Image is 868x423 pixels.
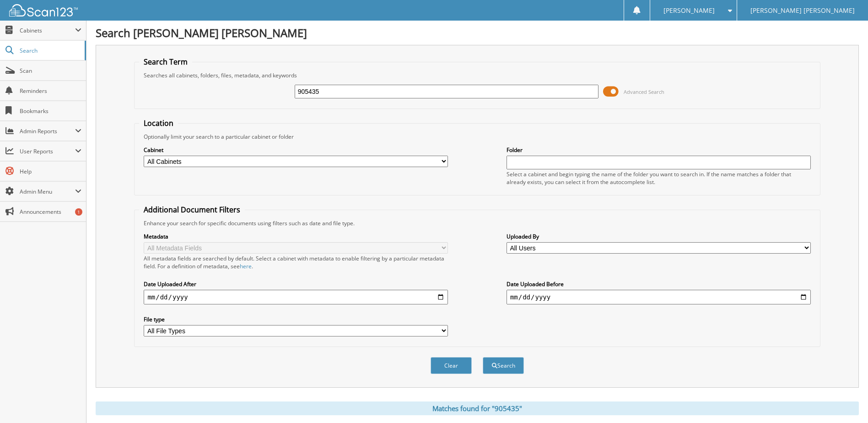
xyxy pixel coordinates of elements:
label: Uploaded By [507,233,811,240]
div: 1 [75,208,82,216]
legend: Location [139,118,178,128]
legend: Search Term [139,57,192,67]
span: Search [20,47,80,54]
div: Matches found for "905435" [96,401,859,415]
span: Reminders [20,87,81,95]
div: Optionally limit your search to a particular cabinet or folder [139,133,815,141]
span: User Reports [20,147,75,155]
span: Help [20,168,81,175]
div: All metadata fields are searched by default. Select a cabinet with metadata to enable filtering b... [144,255,448,270]
div: Searches all cabinets, folders, files, metadata, and keywords [139,71,815,79]
label: Date Uploaded After [144,280,448,288]
a: here [240,262,252,270]
span: Announcements [20,208,81,216]
label: Metadata [144,233,448,240]
span: [PERSON_NAME] [PERSON_NAME] [750,8,855,13]
label: Cabinet [144,146,448,154]
img: scan123-logo-white.svg [9,4,78,16]
label: Folder [507,146,811,154]
span: Advanced Search [624,88,664,95]
span: Cabinets [20,27,75,34]
span: Bookmarks [20,107,81,115]
input: start [144,290,448,304]
label: Date Uploaded Before [507,280,811,288]
h1: Search [PERSON_NAME] [PERSON_NAME] [96,25,859,40]
input: end [507,290,811,304]
span: Admin Reports [20,127,75,135]
span: [PERSON_NAME] [663,8,715,13]
label: File type [144,315,448,323]
div: Select a cabinet and begin typing the name of the folder you want to search in. If the name match... [507,170,811,186]
span: Admin Menu [20,188,75,195]
button: Clear [431,357,472,374]
button: Search [483,357,524,374]
legend: Additional Document Filters [139,205,245,215]
div: Enhance your search for specific documents using filters such as date and file type. [139,219,815,227]
span: Scan [20,67,81,75]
